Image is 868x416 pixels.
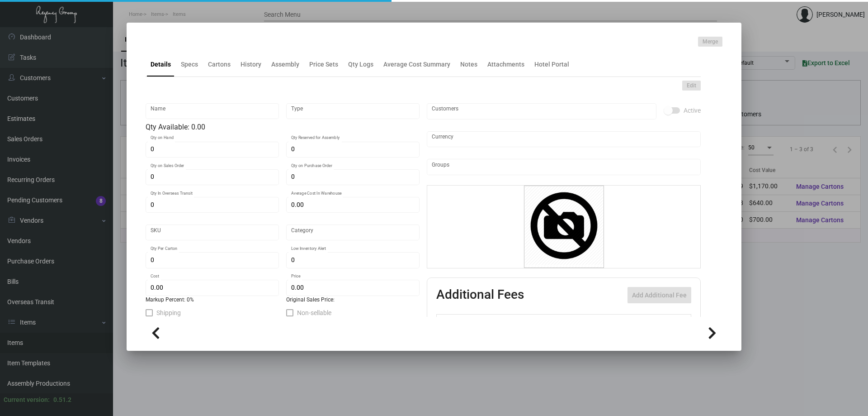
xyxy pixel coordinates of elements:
div: Notes [460,60,477,69]
div: 0.51.2 [53,395,71,405]
div: Assembly [271,60,299,69]
div: Hotel Portal [534,60,569,69]
th: Price [603,315,640,330]
h2: Additional Fees [436,287,524,303]
button: Merge [698,37,722,47]
div: Average Cost Summary [383,60,450,69]
button: Edit [682,81,701,91]
div: Attachments [487,60,524,69]
span: Edit [687,82,696,90]
div: Details [151,60,171,69]
div: Cartons [208,60,231,69]
span: Merge [703,38,718,46]
span: Non-sellable [297,307,331,318]
span: Add Additional Fee [632,292,687,299]
div: Price Sets [309,60,338,69]
div: History [241,60,261,69]
span: Shipping [156,307,181,318]
input: Add new.. [432,108,652,115]
th: Type [464,315,565,330]
div: Specs [181,60,198,69]
th: Price type [640,315,680,330]
div: Current version: [4,395,50,405]
input: Add new.. [432,163,696,171]
th: Cost [565,315,602,330]
button: Add Additional Fee [627,287,691,303]
span: Active [684,105,701,116]
div: Qty Available: 0.00 [146,122,420,133]
th: Active [437,315,464,330]
div: Qty Logs [348,60,373,69]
